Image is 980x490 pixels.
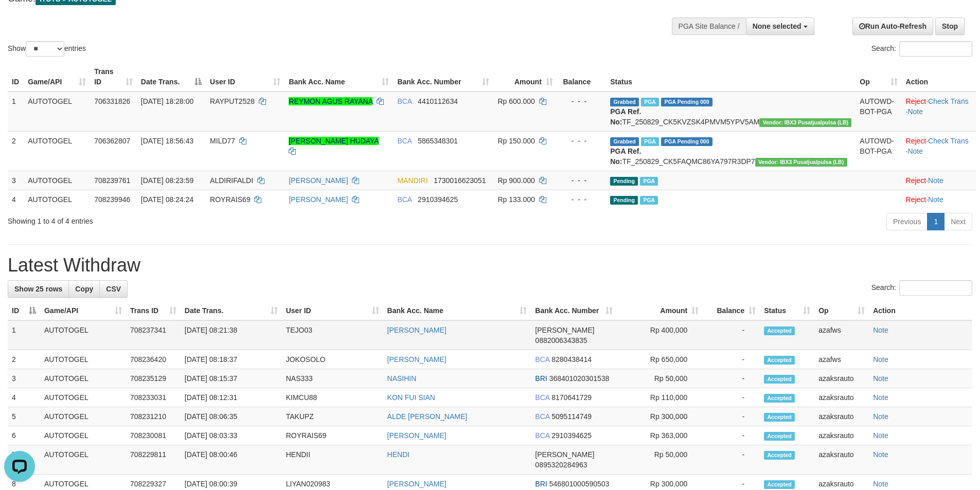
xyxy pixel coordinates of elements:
td: TEJO03 [282,320,383,350]
span: 706362807 [94,137,130,145]
span: Copy 0882006343835 to clipboard [535,336,587,344]
a: [PERSON_NAME] [289,176,348,185]
td: 708233031 [126,388,181,407]
span: None selected [753,22,801,30]
td: AUTOTOGEL [40,350,126,369]
span: Accepted [764,480,795,489]
b: PGA Ref. No: [610,107,641,126]
span: Accepted [764,375,795,384]
a: Reject [906,137,926,145]
a: Note [873,355,888,364]
th: Bank Acc. Number: activate to sort column ascending [531,301,617,320]
td: 708229811 [126,445,181,475]
span: 708239761 [94,176,130,185]
b: PGA Ref. No: [610,147,641,166]
th: Date Trans.: activate to sort column ascending [181,301,282,320]
span: BCA [535,412,549,421]
span: BCA [535,431,549,440]
th: Status: activate to sort column ascending [760,301,814,320]
td: · [902,171,976,190]
a: [PERSON_NAME] [289,195,348,204]
a: CSV [99,280,128,298]
td: 6 [8,426,40,445]
span: Copy 4410112634 to clipboard [418,97,458,105]
td: KIMCU88 [282,388,383,407]
span: BCA [397,195,412,204]
span: Pending [610,177,638,186]
td: 708236420 [126,350,181,369]
a: [PERSON_NAME] HUDAYA [289,137,379,145]
input: Search: [899,41,972,57]
span: Copy 8170641729 to clipboard [551,393,592,402]
span: Copy [75,285,93,293]
td: 1 [8,320,40,350]
span: Marked by azaksrauto [641,98,659,106]
td: - [703,388,760,407]
span: Grabbed [610,98,639,106]
th: Game/API: activate to sort column ascending [40,301,126,320]
td: azaksrauto [814,426,869,445]
span: MILD77 [210,137,235,145]
a: Show 25 rows [8,280,69,298]
span: ALDIRIFALDI [210,176,253,185]
td: Rp 50,000 [617,369,703,388]
th: Amount: activate to sort column ascending [617,301,703,320]
span: BCA [397,97,412,105]
td: AUTOTOGEL [40,369,126,388]
td: AUTOTOGEL [24,171,90,190]
span: Copy 1730016623051 to clipboard [434,176,486,185]
a: Note [907,107,923,116]
td: 708235129 [126,369,181,388]
td: NAS333 [282,369,383,388]
span: [PERSON_NAME] [535,450,594,459]
td: 7 [8,445,40,475]
td: 708231210 [126,407,181,426]
td: - [703,320,760,350]
span: Accepted [764,413,795,422]
td: [DATE] 08:18:37 [181,350,282,369]
a: Next [944,213,972,230]
td: azaksrauto [814,388,869,407]
span: MANDIRI [397,176,427,185]
td: AUTOTOGEL [24,131,90,171]
th: Bank Acc. Name: activate to sort column ascending [284,62,393,92]
td: - [703,350,760,369]
a: Note [928,176,943,185]
span: [DATE] 18:28:00 [141,97,193,105]
div: - - - [561,194,602,205]
td: ROYRAIS69 [282,426,383,445]
a: Note [873,374,888,383]
span: Copy 5865348301 to clipboard [418,137,458,145]
span: Accepted [764,326,795,335]
span: PGA Pending [661,98,712,106]
th: User ID: activate to sort column ascending [282,301,383,320]
td: [DATE] 08:06:35 [181,407,282,426]
td: TF_250829_CK5FAQMC86YA797R3DP7 [606,131,856,171]
th: Action [902,62,976,92]
td: - [703,369,760,388]
span: Rp 600.000 [497,97,534,105]
td: 3 [8,171,24,190]
a: Note [907,147,923,155]
th: User ID: activate to sort column ascending [206,62,284,92]
span: Show 25 rows [14,285,62,293]
td: AUTOWD-BOT-PGA [856,92,901,132]
span: PGA [640,177,658,186]
th: ID [8,62,24,92]
td: TF_250829_CK5KVZSK4PMVM5YPV5AM [606,92,856,132]
td: azaksrauto [814,407,869,426]
td: 2 [8,131,24,171]
td: [DATE] 08:03:33 [181,426,282,445]
span: Accepted [764,451,795,460]
div: PGA Site Balance / [672,17,746,35]
a: Check Trans [928,97,969,105]
a: Note [928,195,943,204]
td: Rp 650,000 [617,350,703,369]
span: CSV [106,285,121,293]
td: 708237341 [126,320,181,350]
td: JOKOSOLO [282,350,383,369]
td: 708230081 [126,426,181,445]
td: 2 [8,350,40,369]
td: [DATE] 08:00:46 [181,445,282,475]
span: Vendor URL: https://dashboard.q2checkout.com/secure [755,158,847,167]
